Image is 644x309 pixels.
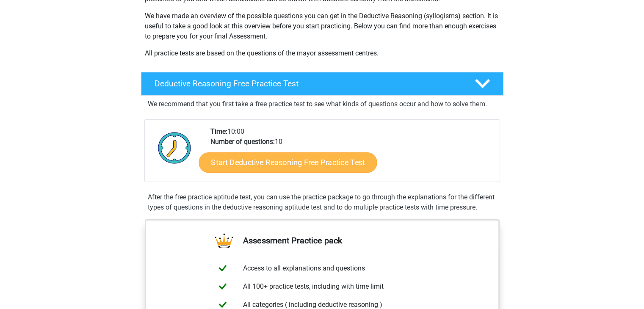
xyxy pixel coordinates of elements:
[204,127,499,182] div: 10:00 10
[210,127,227,135] b: Time:
[144,192,500,212] div: After the free practice aptitude test, you can use the practice package to go through the explana...
[155,79,461,88] h4: Deductive Reasoning Free Practice Test
[148,99,497,109] p: We recommend that you first take a free practice test to see what kinds of questions occur and ho...
[210,138,275,146] b: Number of questions:
[145,48,500,58] p: All practice tests are based on the questions of the mayor assessment centres.
[153,127,196,169] img: Clock
[138,72,507,96] a: Deductive Reasoning Free Practice Test
[199,152,377,172] a: Start Deductive Reasoning Free Practice Test
[145,11,500,41] p: We have made an overview of the possible questions you can get in the Deductive Reasoning (syllog...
